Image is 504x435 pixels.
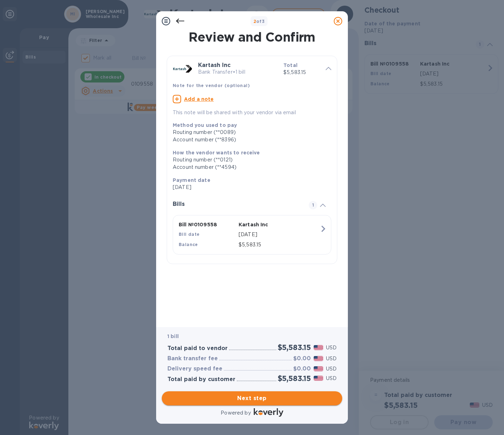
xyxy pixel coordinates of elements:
p: Bank Transfer • 1 bill [198,68,278,76]
p: Kartash Inc [239,221,296,228]
div: Routing number (**0089) [173,129,326,136]
h3: Total paid by customer [167,376,235,383]
h3: $0.00 [293,355,311,362]
span: Next step [167,394,337,403]
img: USD [314,366,323,371]
h3: Bank transfer fee [167,355,218,362]
h3: Delivery speed fee [167,366,222,372]
p: $5,583.15 [283,69,320,76]
img: Logo [254,408,283,417]
h3: Bills [173,201,300,208]
u: Add a note [184,96,214,102]
h3: $0.00 [293,366,311,372]
img: USD [314,376,323,381]
p: Bill № 0109558 [179,221,236,228]
button: Next step [162,391,342,405]
p: USD [326,355,337,362]
p: $5,583.15 [239,241,320,249]
button: Bill №0109558Kartash IncBill date[DATE]Balance$5,583.15 [173,215,331,255]
b: 1 bill [167,333,179,339]
div: Account number (**8396) [173,136,326,143]
img: USD [314,345,323,350]
b: Bill date [179,232,200,237]
p: [DATE] [239,231,320,238]
p: USD [326,375,337,382]
p: Powered by [221,409,251,417]
div: Account number (**4594) [173,164,326,171]
b: How the vendor wants to receive [173,150,260,155]
b: of 3 [253,19,265,24]
b: Note for the vendor (optional) [173,83,250,88]
span: 1 [309,201,317,209]
b: Method you used to pay [173,122,237,128]
h2: $5,583.15 [278,343,311,352]
div: Routing number (**0121) [173,156,326,164]
b: Kartash Inc [198,62,231,68]
p: This note will be shared with your vendor via email [173,109,331,116]
b: Balance [179,242,198,247]
b: Payment date [173,177,210,183]
p: [DATE] [173,184,326,191]
div: Kartash IncBank Transfer•1 billTotal$5,583.15Note for the vendor (optional)Add a noteThis note wi... [173,62,331,116]
h3: Total paid to vendor [167,345,228,352]
h2: $5,583.15 [278,374,311,383]
b: Total [283,62,297,68]
img: USD [314,356,323,361]
p: USD [326,344,337,351]
span: 2 [253,19,256,24]
h1: Review and Confirm [165,30,339,44]
p: USD [326,365,337,373]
